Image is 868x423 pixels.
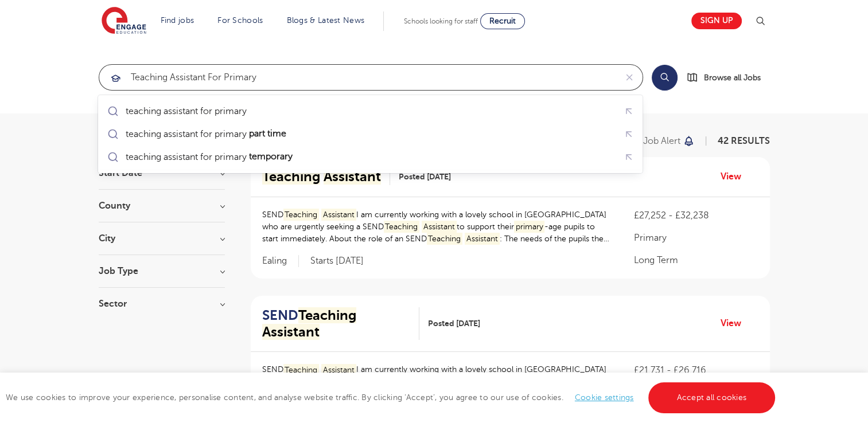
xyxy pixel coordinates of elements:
[126,151,294,163] div: teaching assistant for primary
[99,201,225,210] h3: County
[287,16,365,25] a: Blogs & Latest News
[422,221,457,233] mark: Assistant
[262,363,612,399] p: SEND I am currently working with a lovely school in [GEOGRAPHIC_DATA] who are urgently seeking a ...
[480,13,525,29] a: Recruit
[262,169,390,185] a: Teaching Assistant
[217,16,263,25] a: For Schools
[620,102,638,120] button: Fill query with "teaching assistant for primary"
[283,209,320,221] mark: Teaching
[634,209,758,222] p: £27,252 - £32,238
[634,253,758,267] p: Long Term
[126,128,287,140] div: teaching assistant for primary
[161,16,194,25] a: Find jobs
[721,316,750,331] a: View
[704,71,761,84] span: Browse all Jobs
[634,231,758,245] p: Primary
[514,221,545,233] mark: primary
[310,255,364,267] p: Starts [DATE]
[247,127,287,140] mark: part time
[428,318,480,330] span: Posted [DATE]
[324,169,381,185] mark: Assistant
[648,382,776,413] a: Accept all cookies
[404,17,478,25] span: Schools looking for staff
[691,13,742,29] a: Sign up
[321,364,356,376] mark: Assistant
[620,148,638,166] button: Fill query with "teaching assistant for primary temporary"
[247,150,294,163] mark: temporary
[99,234,225,243] h3: City
[384,221,420,233] mark: Teaching
[103,100,638,169] ul: Submit
[575,393,634,402] a: Cookie settings
[262,169,320,185] mark: Teaching
[99,169,225,178] h3: Start Date
[399,171,451,183] span: Posted [DATE]
[616,65,643,90] button: Clear
[321,209,356,221] mark: Assistant
[102,7,146,36] img: Engage Education
[6,393,778,402] span: We use cookies to improve your experience, personalise content, and analyse website traffic. By c...
[465,233,500,245] mark: Assistant
[99,65,616,90] input: Submit
[489,17,516,25] span: Recruit
[126,105,247,117] div: teaching assistant for primary
[99,267,225,276] h3: Job Type
[99,64,643,91] div: Submit
[621,136,680,146] p: Save job alert
[427,233,463,245] mark: Teaching
[283,364,320,376] mark: Teaching
[262,307,419,340] a: SENDTeaching Assistant
[621,136,695,146] button: Save job alert
[298,307,356,323] mark: Teaching
[620,125,638,143] button: Fill query with "teaching assistant for primary part time"
[687,71,770,84] a: Browse all Jobs
[262,307,410,340] h2: SEND
[99,299,225,308] h3: Sector
[262,255,299,267] span: Ealing
[718,136,770,146] span: 42 RESULTS
[634,363,758,377] p: £21,731 - £26,716
[262,324,320,340] mark: Assistant
[721,169,750,184] a: View
[652,65,678,91] button: Search
[262,209,612,245] p: SEND I am currently working with a lovely school in [GEOGRAPHIC_DATA] who are urgently seeking a ...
